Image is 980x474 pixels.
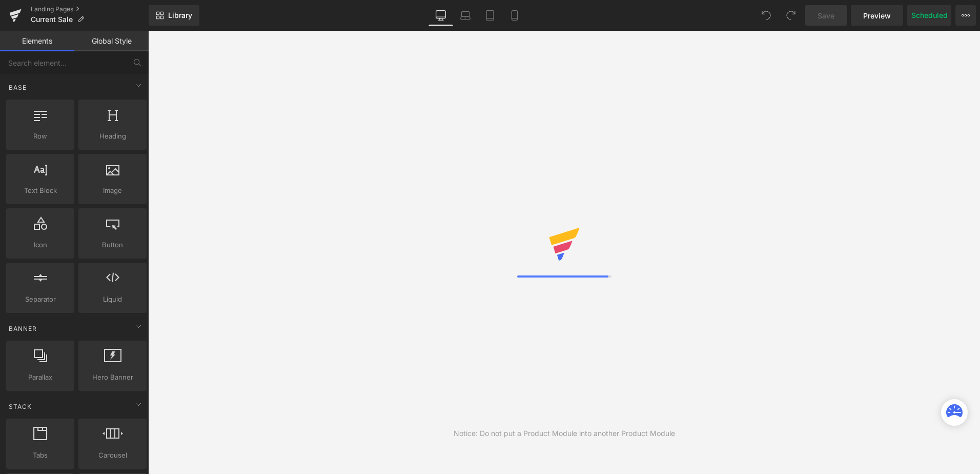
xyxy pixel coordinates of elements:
span: Row [9,131,71,142]
button: Undo [756,5,777,26]
button: Scheduled [907,5,951,26]
button: Redo [781,5,801,26]
span: Banner [8,324,38,333]
a: New Library [149,5,199,26]
span: Button [81,240,144,250]
span: Text Block [9,185,71,196]
span: Library [168,11,192,20]
span: Current Sale [31,15,73,24]
span: Stack [8,402,33,411]
span: Image [81,185,144,196]
span: Liquid [81,294,144,305]
span: Base [8,83,28,92]
span: Hero Banner [81,372,144,383]
span: Separator [9,294,71,305]
a: Tablet [478,5,502,26]
span: Carousel [81,450,144,461]
a: Landing Pages [31,5,149,13]
a: Desktop [428,5,453,26]
span: Heading [81,131,144,142]
a: Global Style [74,31,149,51]
span: Tabs [9,450,71,461]
a: Laptop [453,5,478,26]
a: Mobile [502,5,527,26]
span: Parallax [9,372,71,383]
a: Preview [851,5,903,26]
span: Icon [9,240,71,250]
div: Notice: Do not put a Product Module into another Product Module [454,428,675,439]
span: Save [818,10,834,21]
button: More [955,5,976,26]
span: Preview [863,10,891,21]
